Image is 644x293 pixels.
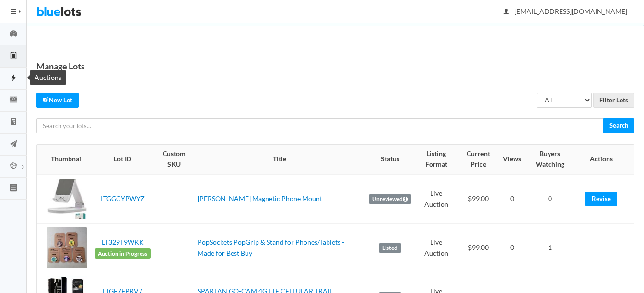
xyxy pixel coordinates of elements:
td: 1 [525,224,574,272]
a: LT329T9WKK [102,238,144,246]
a: -- [172,194,176,203]
th: Status [365,145,415,174]
th: Lot ID [91,145,154,174]
th: Listing Format [415,145,457,174]
label: Listed [379,243,401,253]
td: 0 [499,224,525,272]
span: [EMAIL_ADDRESS][DOMAIN_NAME] [504,7,627,15]
ion-icon: person [502,8,511,17]
td: $99.00 [457,224,499,272]
ion-icon: create [43,96,49,102]
td: Live Auction [415,174,457,224]
input: Search [603,118,634,133]
a: createNew Lot [36,93,79,108]
label: Unreviewed [369,194,411,204]
span: Auction in Progress [95,248,151,259]
input: Search your lots... [36,118,604,133]
input: Filter Lots [593,93,634,108]
th: Title [194,145,365,174]
th: Custom SKU [154,145,194,174]
th: Buyers Watching [525,145,574,174]
td: 0 [525,174,574,224]
a: -- [172,243,176,251]
td: $99.00 [457,174,499,224]
h1: Manage Lots [36,59,85,73]
td: -- [574,224,634,272]
td: Live Auction [415,224,457,272]
th: Actions [574,145,634,174]
a: LTGGCYPWYZ [100,194,145,203]
div: Auctions [30,70,66,85]
th: Current Price [457,145,499,174]
th: Thumbnail [37,145,91,174]
a: Revise [585,192,617,206]
a: PopSockets PopGrip & Stand for Phones/Tablets - Made for Best Buy [198,238,344,257]
th: Views [499,145,525,174]
td: 0 [499,174,525,224]
a: [PERSON_NAME] Magnetic Phone Mount [198,194,322,203]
